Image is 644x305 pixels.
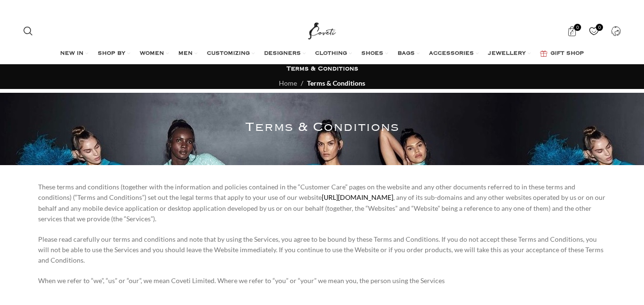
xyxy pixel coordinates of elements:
span: GIFT SHOP [551,50,584,58]
a: GIFT SHOP [540,44,584,63]
a: BAGS [398,44,419,63]
div: Main navigation [19,44,625,63]
a: DESIGNERS [264,44,306,63]
p: Please read carefully our terms and conditions and note that by using the Services, you agree to ... [38,234,606,266]
span: BAGS [398,50,415,58]
a: JEWELLERY [488,44,531,63]
h1: Terms & Conditions [286,65,358,73]
div: My Wishlist [584,21,603,40]
span: SHOP BY [98,50,125,58]
span: DESIGNERS [264,50,301,58]
a: MEN [178,44,197,63]
span: MEN [178,50,193,58]
a: NEW IN [60,44,88,63]
a: Site logo [306,26,338,34]
p: These terms and conditions (together with the information and policies contained in the “Customer... [38,182,606,225]
a: Home [279,79,297,87]
a: SHOES [361,44,388,63]
span: JEWELLERY [488,50,526,58]
span: ACCESSORIES [429,50,474,58]
h1: Terms & Conditions [245,118,399,138]
a: 0 [562,21,582,40]
span: CUSTOMIZING [207,50,250,58]
a: CLOTHING [315,44,352,63]
span: 0 [596,24,603,31]
span: SHOES [361,50,383,58]
p: When we refer to “we”, “us” or “our”, we mean Coveti Limited. Where we refer to “you” or “your” w... [38,275,606,286]
a: ACCESSORIES [429,44,479,63]
a: WOMEN [140,44,169,63]
a: CUSTOMIZING [207,44,255,63]
span: 0 [574,24,581,31]
span: NEW IN [60,50,83,58]
a: 0 [584,21,603,40]
a: SHOP BY [98,44,130,63]
a: [URL][DOMAIN_NAME] [322,193,393,201]
img: Coveti [306,19,338,43]
span: Terms & Conditions [307,79,365,87]
span: WOMEN [140,50,164,58]
img: GiftBag [540,50,547,57]
span: CLOTHING [315,50,347,58]
a: Search [19,21,38,40]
